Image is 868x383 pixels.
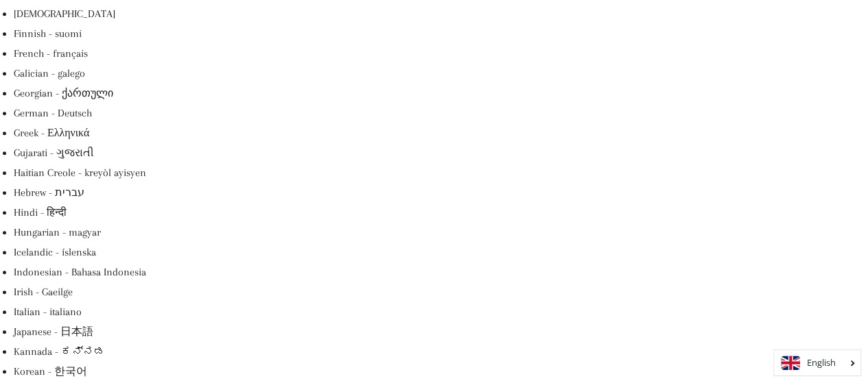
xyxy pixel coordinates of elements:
[14,345,105,358] a: Kannada - ಕನ್ನಡ
[14,306,82,318] a: Italian - italiano
[14,8,115,20] a: [DEMOGRAPHIC_DATA]
[14,166,146,179] a: Haitian Creole - kreyòl ayisyen
[14,206,67,219] a: Hindi - हिन्दी
[781,356,854,370] a: English
[14,365,87,378] a: Korean - 한국어
[14,186,84,199] a: Hebrew - ‎‫עברית‬‎
[14,47,88,60] a: French - français
[14,127,89,139] a: Greek - Ελληνικά
[14,87,113,99] a: Georgian - ქართული
[14,286,73,298] a: Irish - Gaeilge
[14,107,92,119] a: German - Deutsch
[14,266,146,278] a: Indonesian - Bahasa Indonesia
[14,246,96,258] a: Icelandic - íslenska
[807,358,836,367] i: English
[14,27,82,40] a: Finnish - suomi
[14,147,94,159] a: Gujarati - ગુજરાતી
[14,67,85,79] a: Galician - galego
[14,325,93,338] a: Japanese - 日本語
[14,226,101,238] a: Hungarian - magyar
